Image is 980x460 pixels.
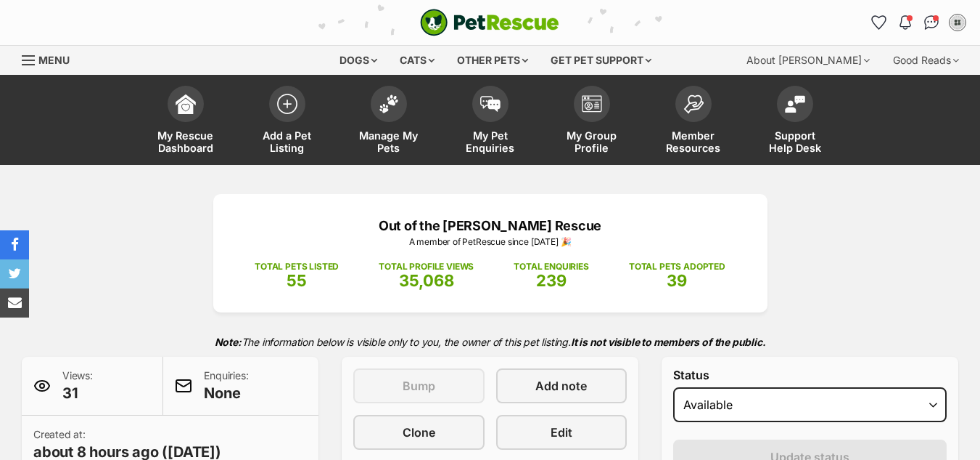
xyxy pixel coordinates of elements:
[38,54,70,66] span: Menu
[353,415,485,450] a: Clone
[946,11,969,34] button: My account
[785,95,805,113] img: help-desk-icon-fdf02630f3aa405de69fd3d07c3f3aa587a6932b1a1747fa1d2bba05be0121f9.svg
[176,94,196,114] img: dashboard-icon-eb2f2d2d3e046f16d808141f083e7271f6b2e854fb5c12c21221c1fb7104beca.svg
[287,271,307,290] span: 55
[894,11,917,34] button: Notifications
[496,368,627,403] a: Add note
[559,129,625,154] span: My Group Profile
[420,9,559,36] img: logo-cat-932fe2b9b8326f06289b0f2fb663e598f794de774fb13d1741a6617ecf9a85b4.svg
[236,78,338,165] a: Add a Pet Listing
[215,336,242,348] strong: Note:
[514,260,588,273] p: TOTAL ENQUIRIES
[62,383,93,403] span: 31
[667,271,687,290] span: 39
[235,216,746,235] p: Out of the [PERSON_NAME] Rescue
[643,78,744,165] a: Member Resources
[440,78,541,165] a: My Pet Enquiries
[868,11,969,34] ul: Account quick links
[883,46,969,75] div: Good Reads
[673,368,947,382] label: Status
[535,377,587,395] span: Add note
[744,78,846,165] a: Support Help Desk
[480,96,501,112] img: pet-enquiries-icon-7e3ad2cf08bfb03b45e93fb7055b45f3efa6380592205ae92323e6603595dc1f.svg
[920,11,943,34] a: Conversations
[204,383,248,403] span: None
[551,424,572,441] span: Edit
[420,9,559,36] a: PetRescue
[582,95,602,113] img: group-profile-icon-3fa3cf56718a62981997c0bc7e787c4b2cf8bcc04b72c1350f741eb67cf2f40e.svg
[458,129,523,154] span: My Pet Enquiries
[22,327,958,357] p: The information below is visible only to you, the owner of this pet listing.
[379,260,474,273] p: TOTAL PROFILE VIEWS
[736,46,880,75] div: About [PERSON_NAME]
[277,94,297,114] img: add-pet-listing-icon-0afa8454b4691262ce3f59096e99ab1cd57d4a30225e0717b998d2c9b9846f56.svg
[255,260,339,273] p: TOTAL PETS LISTED
[22,46,80,72] a: Menu
[868,11,891,34] a: Favourites
[255,129,320,154] span: Add a Pet Listing
[403,424,435,441] span: Clone
[447,46,538,75] div: Other pets
[235,235,746,249] p: A member of PetRescue since [DATE] 🎉
[62,368,93,403] p: Views:
[899,15,911,30] img: notifications-46538b983faf8c2785f20acdc204bb7945ddae34d4c08c2a6579f10ce5e182be.svg
[683,94,704,114] img: member-resources-icon-8e73f808a243e03378d46382f2149f9095a855e16c252ad45f914b54edf8863c.svg
[629,260,725,273] p: TOTAL PETS ADOPTED
[204,368,248,403] p: Enquiries:
[390,46,445,75] div: Cats
[338,78,440,165] a: Manage My Pets
[541,78,643,165] a: My Group Profile
[399,271,454,290] span: 35,068
[571,336,766,348] strong: It is not visible to members of the public.
[356,129,421,154] span: Manage My Pets
[762,129,828,154] span: Support Help Desk
[924,15,939,30] img: chat-41dd97257d64d25036548639549fe6c8038ab92f7586957e7f3b1b290dea8141.svg
[403,377,435,395] span: Bump
[536,271,567,290] span: 239
[135,78,236,165] a: My Rescue Dashboard
[353,368,485,403] button: Bump
[379,94,399,113] img: manage-my-pets-icon-02211641906a0b7f246fdf0571729dbe1e7629f14944591b6c1af311fb30b64b.svg
[329,46,387,75] div: Dogs
[153,129,218,154] span: My Rescue Dashboard
[950,15,965,30] img: Out of the Woods Rescue profile pic
[496,415,627,450] a: Edit
[540,46,662,75] div: Get pet support
[661,129,726,154] span: Member Resources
